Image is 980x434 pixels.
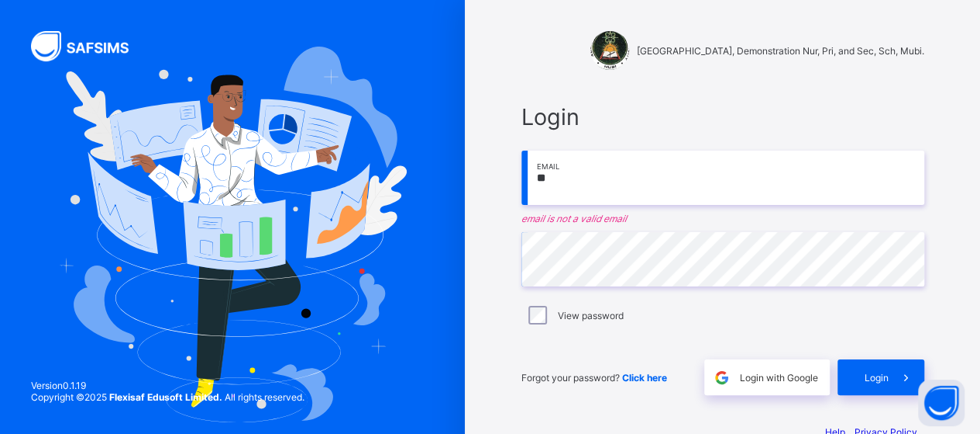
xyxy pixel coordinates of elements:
[637,45,924,57] span: [GEOGRAPHIC_DATA], Demonstration Nur, Pri, and Sec, Sch, Mubi.
[31,380,304,391] span: Version 0.1.19
[521,372,667,384] span: Forgot your password?
[622,372,667,384] a: Click here
[521,103,924,130] span: Login
[713,369,731,387] img: google.396cfc9801f0270233282035f929180a.svg
[31,31,147,61] img: SAFSIMS Logo
[31,391,304,403] span: Copyright © 2025 All rights reserved.
[109,391,222,403] strong: Flexisaf Edusoft Limited.
[740,372,818,384] span: Login with Google
[865,372,889,384] span: Login
[58,47,406,422] img: Hero Image
[521,213,924,224] em: email is not a valid email
[558,310,624,321] label: View password
[918,380,965,426] button: Open asap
